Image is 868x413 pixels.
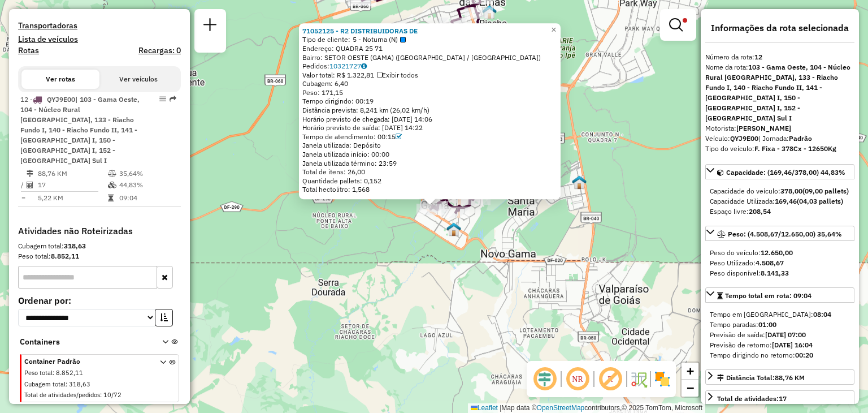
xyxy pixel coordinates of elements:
span: 88,76 KM [775,373,805,382]
span: + [687,364,694,378]
div: Janela utilizada término: 23:59 [302,159,557,168]
strong: 4.508,67 [756,259,784,267]
span: | Jornada: [758,134,812,143]
div: Previsão de retorno: [710,340,850,350]
strong: 103 - Gama Oeste, 104 - Núcleo Rural [GEOGRAPHIC_DATA], 133 - Riacho Fundo I, 140 - Riacho Fundo ... [705,63,850,122]
span: : [100,391,102,399]
a: Zoom out [682,380,698,397]
div: Tempo paradas: [710,320,850,330]
strong: 8.852,11 [51,252,79,260]
div: Número da rota: [705,52,854,62]
a: Rotas [18,46,39,55]
a: Capacidade: (169,46/378,00) 44,83% [705,164,854,179]
em: Rota exportada [170,96,176,102]
span: − [687,381,694,395]
td: 09:04 [119,192,176,204]
img: 120 UDC WCL Recanto [482,5,497,19]
strong: (04,03 pallets) [797,197,843,205]
div: Valor total: R$ 1.322,81 [302,71,557,80]
strong: 8.141,33 [761,269,789,277]
div: Tempo em [GEOGRAPHIC_DATA]: [710,309,850,320]
strong: 08:04 [813,310,831,319]
span: Container Padrão [24,356,146,367]
a: 71052125 - R2 DISTRIBUIDORAS DE [302,27,418,35]
div: Quantidade pallets: 0,152 [302,177,557,186]
i: Observações [361,63,367,70]
div: Espaço livre: [710,206,850,217]
div: Capacidade do veículo: [710,186,850,196]
strong: [PERSON_NAME] [736,124,791,132]
div: Tempo total em rota: 09:04 [705,305,854,365]
a: Nova sessão e pesquisa [199,14,222,39]
div: Tempo de atendimento: 00:15 [302,132,557,141]
a: Peso: (4.508,67/12.650,00) 35,64% [705,226,854,241]
i: Distância Total [27,170,33,177]
span: Cubagem total [24,380,66,388]
button: Ordem crescente [155,309,173,326]
div: Tipo de cliente: [302,35,557,44]
strong: 01:00 [758,320,776,329]
i: % de utilização da cubagem [108,182,116,188]
strong: [DATE] 07:00 [765,330,806,339]
img: 117 UDC Light WCL Gama [446,222,461,236]
h4: Transportadoras [18,21,181,31]
a: OpenStreetMap [537,404,585,412]
span: Peso: 171,15 [302,88,343,97]
a: Close popup [547,23,561,37]
strong: 17 [779,394,787,403]
span: 12 - [20,95,140,165]
span: | [500,404,501,412]
button: Ver rotas [21,70,99,89]
span: Total de atividades/pedidos [24,391,100,399]
div: Map data © contributors,© 2025 TomTom, Microsoft [468,403,705,413]
div: Tipo do veículo: [705,144,854,154]
span: Exibir todos [377,71,418,79]
strong: F. Fixa - 378Cx - 12650Kg [754,144,836,153]
span: Cubagem: 6,40 [302,79,348,88]
a: Tempo total em rota: 09:04 [705,287,854,303]
div: Janela utilizada início: 00:00 [302,150,557,159]
span: Peso do veículo: [710,248,793,257]
td: 5,22 KM [37,192,107,204]
td: 88,76 KM [37,168,107,179]
div: Capacidade: (169,46/378,00) 44,83% [705,182,854,221]
span: Ocultar deslocamento [531,365,558,393]
h4: Lista de veículos [18,35,181,44]
span: Tempo total em rota: 09:04 [725,291,811,300]
a: Zoom in [682,363,698,380]
strong: Padrão [789,134,812,143]
a: 10321727 [329,62,367,70]
h4: Informações da rota selecionada [705,23,854,33]
span: Total de atividades: [717,394,787,403]
img: Exibir/Ocultar setores [653,370,671,388]
td: 35,64% [119,168,176,179]
div: Peso disponível: [710,268,850,278]
span: × [551,25,556,35]
span: Peso total [24,369,53,377]
div: Horário previsto de saída: [DATE] 14:22 [302,123,557,132]
i: Tempo total em rota [108,195,114,201]
div: Peso Utilizado: [710,258,850,268]
div: Distância prevista: 8,241 km (26,02 km/h) [302,106,557,115]
em: Opções [159,96,166,102]
div: Tempo dirigindo no retorno: [710,350,850,360]
span: 5 - Noturna (N) [353,35,406,44]
span: : [53,369,54,377]
div: Cubagem total: [18,241,181,251]
a: Distância Total:88,76 KM [705,369,854,385]
strong: [DATE] 16:04 [772,341,813,349]
span: 318,63 [69,380,90,388]
img: Fluxo de ruas [630,370,648,388]
span: : [66,380,67,388]
div: Tempo dirigindo: 00:19 [302,97,557,106]
div: Veículo: [705,134,854,144]
button: Ver veículos [99,70,177,89]
div: Endereço: QUADRA 25 71 [302,44,557,53]
span: 8.852,11 [56,369,83,377]
img: 119 UDC Light WCL Santa Maria [572,175,587,190]
strong: (09,00 pallets) [802,187,849,195]
strong: 208,54 [749,207,771,216]
td: = [20,192,26,204]
td: / [20,179,26,191]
